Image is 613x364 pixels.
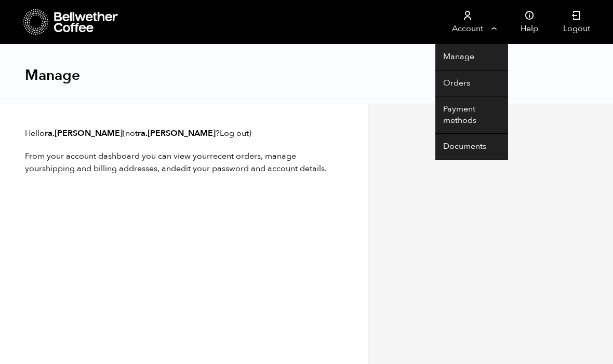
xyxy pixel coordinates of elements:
[45,128,123,139] strong: ra.[PERSON_NAME]
[435,96,508,134] a: Payment methods
[220,128,249,139] a: Log out
[435,134,508,160] a: Documents
[42,163,157,174] a: shipping and billing addresses
[435,71,508,97] a: Orders
[25,66,80,85] h1: Manage
[138,128,216,139] strong: ra.[PERSON_NAME]
[25,150,343,175] p: From your account dashboard you can view your , manage your , and .
[176,163,325,174] a: edit your password and account details
[435,44,508,71] a: Manage
[25,127,343,139] p: Hello (not ? )
[210,150,261,162] a: recent orders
